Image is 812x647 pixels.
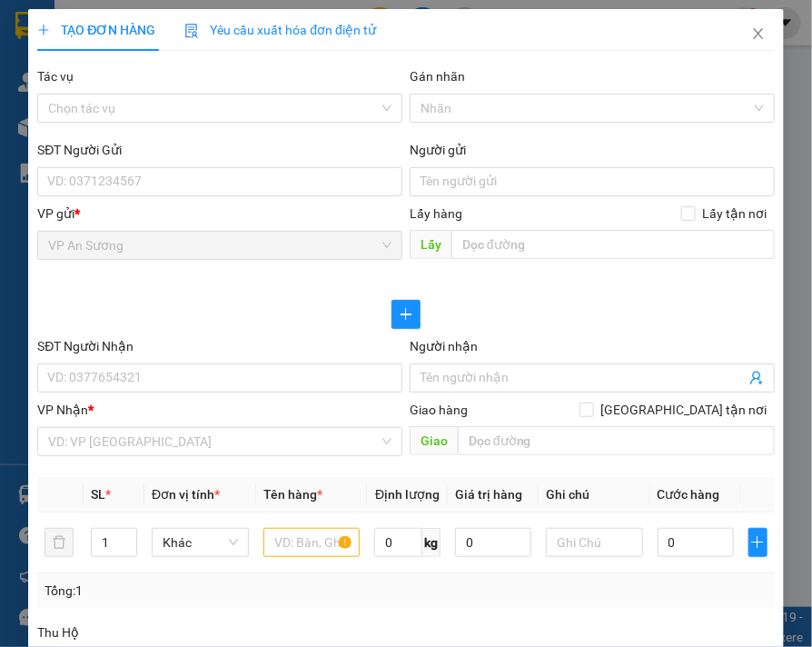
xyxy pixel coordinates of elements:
p: Gửi: [7,20,134,60]
input: VD: Bàn, Ghế [263,528,360,557]
span: close [751,26,766,41]
span: [GEOGRAPHIC_DATA] tận nơi [594,400,775,420]
span: 0 [77,100,87,120]
input: Dọc đường [458,426,775,455]
span: Giao hàng [410,403,468,417]
input: 0 [455,528,531,557]
span: Lấy: [7,65,93,82]
p: Nhận: [136,10,265,50]
span: 0915330385 [136,53,236,73]
span: Định lượng [375,487,440,502]
span: TẠO ĐƠN HÀNG [37,23,155,37]
span: 0 [67,123,77,143]
span: user-add [749,371,764,385]
span: SL [91,487,105,502]
div: Người gửi [410,140,775,160]
span: CR: [5,100,32,120]
div: Tổng: 1 [45,581,406,601]
span: Đơn vị tính [152,487,220,502]
span: plus [37,24,50,36]
button: delete [45,528,74,557]
button: Close [733,9,784,60]
th: Ghi chú [539,477,649,513]
label: Tác vụ [37,69,74,84]
span: Lấy [410,230,451,259]
span: Cước hàng [658,487,720,502]
span: Lấy hàng [410,206,462,221]
div: SĐT Người Gửi [37,140,402,160]
button: plus [391,300,421,329]
span: plus [749,535,767,550]
div: Người nhận [410,336,775,356]
span: VP Q12 [35,63,93,83]
span: Giá trị hàng [455,487,522,502]
span: Thu Hộ [37,625,79,640]
span: Khác [163,529,238,556]
span: Lấy tận nơi [696,204,775,224]
div: SĐT Người Nhận [37,336,402,356]
span: Giao: [136,75,170,93]
label: Gán nhãn [410,69,465,84]
img: icon [184,24,199,38]
span: CC: [46,100,73,120]
span: Giao [410,426,458,455]
span: VP An Sương [7,20,84,60]
span: plus [392,307,420,322]
span: VP Nhận [37,403,88,417]
span: Tên hàng [263,487,322,502]
button: plus [748,528,767,557]
span: Thu hộ: [5,123,63,143]
span: VP 330 [PERSON_NAME] [136,10,265,50]
span: VP An Sương [48,232,391,259]
input: Ghi Chú [546,528,642,557]
span: 0 [36,100,46,120]
input: Dọc đường [451,230,775,259]
span: kg [422,528,441,557]
span: Yêu cầu xuất hóa đơn điện tử [184,23,376,37]
div: VP gửi [37,204,402,224]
